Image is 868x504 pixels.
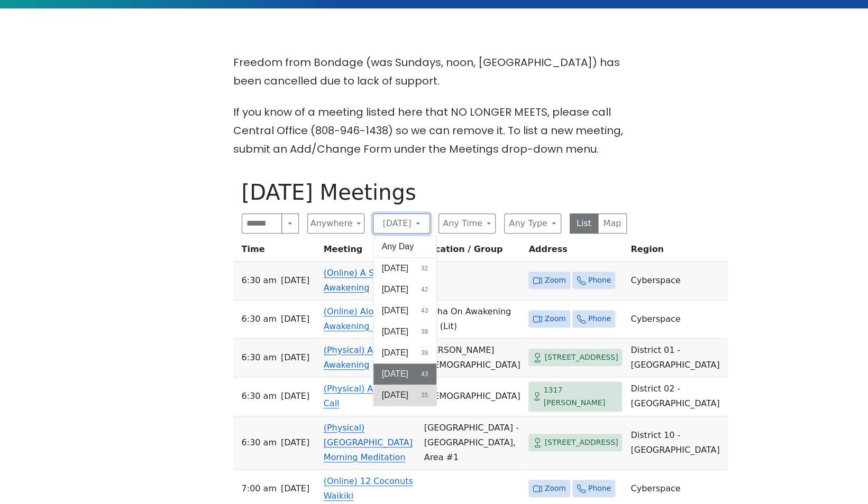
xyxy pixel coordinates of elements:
[324,423,413,462] a: (Physical) [GEOGRAPHIC_DATA] Morning Meditation
[421,264,428,273] span: 32 results
[598,213,627,234] button: Map
[242,481,277,496] span: 7:00 AM
[324,476,413,501] a: (Online) 12 Coconuts Waikiki
[242,312,277,326] span: 6:30 AM
[382,347,408,359] span: [DATE]
[544,384,618,409] span: 1317 [PERSON_NAME]
[421,306,428,315] span: 43 results
[281,312,309,326] span: [DATE]
[373,300,437,321] button: [DATE]43 results
[324,306,403,331] a: (Online) Aloha On Awakening (O)(Lit)
[626,262,728,300] td: Cyberspace
[382,262,408,275] span: [DATE]
[544,351,618,364] span: [STREET_ADDRESS]
[382,325,408,338] span: [DATE]
[544,436,618,449] span: [STREET_ADDRESS]
[626,242,728,262] th: Region
[626,300,728,339] td: Cyberspace
[281,389,309,404] span: [DATE]
[233,53,635,90] p: Freedom from Bondage (was Sundays, noon, [GEOGRAPHIC_DATA]) has been cancelled due to lack of sup...
[324,345,411,370] a: (Physical) A Spiritual Awakening
[319,242,420,262] th: Meeting
[382,368,408,380] span: [DATE]
[588,274,611,287] span: Phone
[382,283,408,296] span: [DATE]
[570,213,599,234] button: List
[281,435,309,450] span: [DATE]
[373,213,430,234] button: [DATE]
[420,339,525,377] td: [PERSON_NAME][DEMOGRAPHIC_DATA]
[324,268,404,293] a: (Online) A Spiritual Awakening
[281,350,309,365] span: [DATE]
[242,213,282,234] input: Search
[382,389,408,402] span: [DATE]
[588,312,611,325] span: Phone
[421,390,428,400] span: 35 results
[382,304,408,317] span: [DATE]
[281,481,309,496] span: [DATE]
[242,435,277,450] span: 6:30 AM
[626,416,728,470] td: District 10 - [GEOGRAPHIC_DATA]
[544,274,565,287] span: Zoom
[420,416,525,470] td: [GEOGRAPHIC_DATA] - [GEOGRAPHIC_DATA], Area #1
[373,279,437,300] button: [DATE]42 results
[233,242,319,262] th: Time
[242,389,277,404] span: 6:30 AM
[233,103,635,158] p: If you know of a meeting listed here that NO LONGER MEETS, please call Central Office (808-946-14...
[373,258,437,279] button: [DATE]32 results
[373,236,437,406] div: [DATE]
[626,339,728,377] td: District 01 - [GEOGRAPHIC_DATA]
[324,384,409,408] a: (Physical) A Wakeup Call
[421,285,428,294] span: 42 results
[524,242,626,262] th: Address
[373,236,437,257] button: Any Day
[421,369,428,379] span: 43 results
[504,213,561,234] button: Any Type
[626,377,728,416] td: District 02 - [GEOGRAPHIC_DATA]
[373,363,437,385] button: [DATE]43 results
[420,300,525,339] td: Aloha On Awakening (O) (Lit)
[420,377,525,416] td: [DEMOGRAPHIC_DATA]
[242,273,277,288] span: 6:30 AM
[373,385,437,406] button: [DATE]35 results
[438,213,496,234] button: Any Time
[544,312,565,325] span: Zoom
[242,180,627,205] h1: [DATE] Meetings
[281,273,309,288] span: [DATE]
[544,482,565,495] span: Zoom
[421,327,428,337] span: 38 results
[307,213,364,234] button: Anywhere
[373,342,437,363] button: [DATE]38 results
[281,213,298,234] button: Search
[588,482,611,495] span: Phone
[420,242,525,262] th: Location / Group
[373,321,437,342] button: [DATE]38 results
[421,348,428,358] span: 38 results
[242,350,277,365] span: 6:30 AM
